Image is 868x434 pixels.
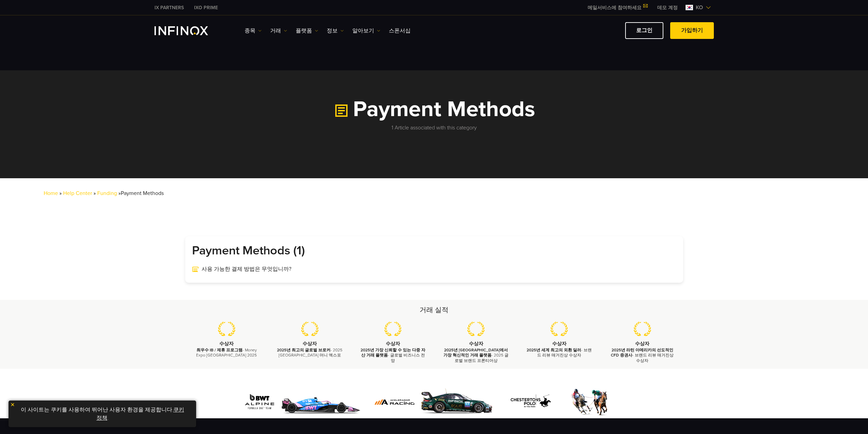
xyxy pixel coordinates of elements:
[327,27,344,35] a: 정보
[296,27,318,35] a: 플랫폼
[196,348,242,352] strong: 최우수 IB / 제휴 프로그램
[443,348,508,358] strong: 2025년 [GEOGRAPHIC_DATA]에서 가장 혁신적인 거래 플랫폼
[270,27,287,35] a: 거래
[59,190,62,197] span: »
[121,190,164,197] span: Payment Methods
[361,348,425,358] strong: 2025년 가장 신뢰할 수 있는 다중 자산 거래 플랫폼
[149,4,189,11] a: INFINOX
[185,305,683,315] h2: 거래 실적
[192,243,676,258] h3: Payment Methods (1)
[118,190,164,197] span: »
[583,5,652,11] a: 메일서비스에 참여하세요
[609,348,676,363] p: - 브랜드 리뷰 매거진상 수상자
[219,341,234,347] strong: 수상자
[526,348,592,358] p: - 브랜드 리뷰 매거진상 수상자
[44,190,58,197] a: Home
[277,348,343,358] p: - 2025 [GEOGRAPHIC_DATA] 머니 엑스포
[389,27,411,35] a: 스폰서십
[443,348,509,363] p: - 2025 글로벌 브랜드 프론티어상
[552,341,567,347] strong: 수상자
[93,190,164,197] span: »
[155,26,224,35] a: INFINOX Logo
[189,4,223,11] a: INFINOX
[469,341,483,347] strong: 수상자
[194,348,260,358] p: - Money Expo [GEOGRAPHIC_DATA] 2025
[693,3,706,12] span: ko
[352,27,380,35] a: 알아보기
[185,124,683,132] p: 1 Article associated with this category
[652,4,683,11] a: INFINOX MENU
[670,22,714,39] a: 가입하기
[360,348,426,363] p: - 글로벌 비즈니스 전망
[303,341,317,347] strong: 수상자
[97,190,117,197] a: Funding
[277,348,330,352] strong: 2025년 최고의 글로벌 브로커
[192,265,676,273] a: 사용 가능한 결제 방법은 무엇입니까?
[245,27,262,35] a: 종목
[12,404,193,424] p: 이 사이트는 쿠키를 사용하여 뛰어난 사용자 환경을 제공합니다. .
[625,22,663,39] a: 로그인
[611,348,673,358] strong: 2025년 라틴 아메리카의 선도적인 CFD 증권사
[63,190,92,197] a: Help Center
[527,348,581,352] strong: 2025년 세계 최고의 외환 딜러
[185,98,683,121] h1: Payment Methods
[386,341,400,347] strong: 수상자
[10,402,15,407] img: yellow close icon
[635,341,649,347] strong: 수상자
